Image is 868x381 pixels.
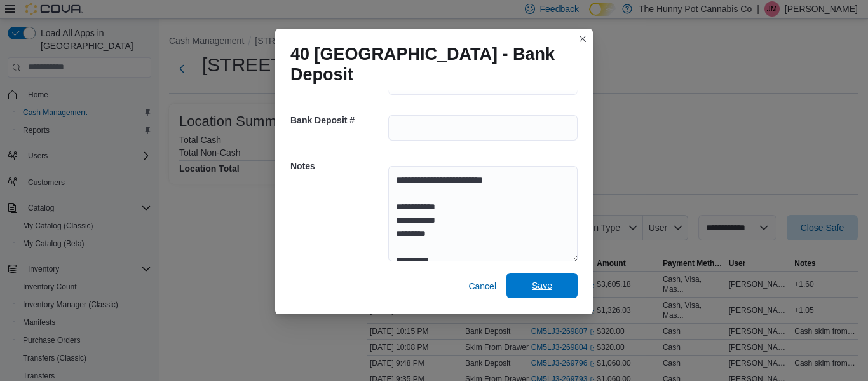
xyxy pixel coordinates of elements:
[463,274,501,299] button: Cancel
[575,31,590,46] button: Closes this modal window
[506,273,578,298] button: Save
[468,280,496,293] span: Cancel
[532,279,552,292] span: Save
[290,153,386,179] h5: Notes
[290,107,386,133] h5: Bank Deposit #
[290,44,567,85] h1: 40 [GEOGRAPHIC_DATA] - Bank Deposit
